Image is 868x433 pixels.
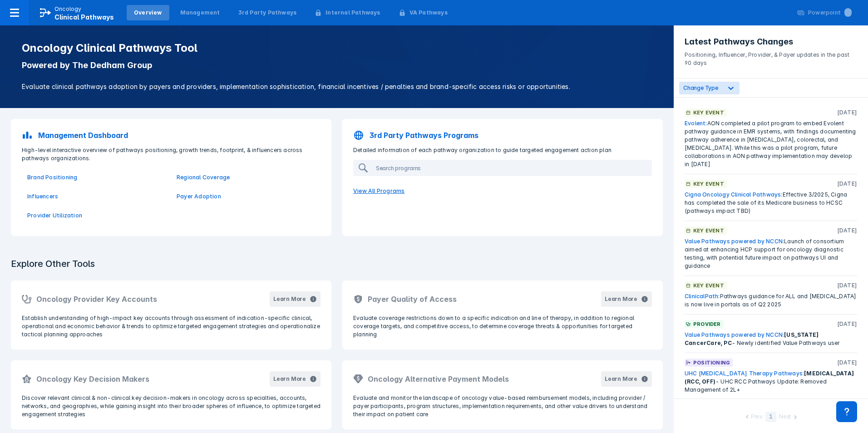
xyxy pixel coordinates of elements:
[27,212,166,220] a: Provider Utilization
[808,9,852,17] div: Powerpoint
[685,369,857,394] div: - UHC RCC Pathways Update: Removed Management of 2L+
[16,124,326,146] a: Management Dashboard
[127,5,169,20] a: Overview
[685,331,857,347] div: - Newly identified Value Pathways user
[685,36,857,47] h3: Latest Pathways Changes
[685,47,857,67] p: Positioning, Influencer, Provider, & Payer updates in the past 90 days
[751,413,763,422] div: Prev
[370,130,478,141] p: 3rd Party Pathways Programs
[605,295,637,303] div: Learn More
[22,60,652,71] p: Powered by The Dedham Group
[837,108,857,117] p: [DATE]
[348,124,657,146] a: 3rd Party Pathways Programs
[22,394,321,418] p: Discover relevant clinical & non-clinical key decision-makers in oncology across specialties, acc...
[177,173,315,182] a: Regional Coverage
[685,237,857,270] div: Launch of consortium aimed at enhancing HCP support for oncology diagnostic testing, with potenti...
[177,192,315,201] a: Payer Adoption
[238,9,297,17] div: 3rd Party Pathways
[685,293,720,300] a: ClinicalPath:
[779,413,791,422] div: Next
[270,291,321,307] button: Learn More
[22,314,321,339] p: Establish understanding of high-impact key accounts through assessment of indication-specific cli...
[685,120,707,127] a: Evolent:
[270,371,321,387] button: Learn More
[27,173,166,182] a: Brand Positioning
[27,192,166,201] a: Influencers
[685,331,784,338] a: Value Pathways powered by NCCN:
[54,5,82,13] p: Oncology
[837,320,857,328] p: [DATE]
[693,226,724,235] p: Key Event
[134,9,162,17] div: Overview
[372,161,645,175] input: Search programs
[685,119,857,168] div: AON completed a pilot program to embed Evolent pathway guidance in EMR systems, with findings doc...
[836,401,857,422] div: Contact Support
[36,374,149,384] h2: Oncology Key Decision Makers
[601,371,652,387] button: Learn More
[353,394,652,418] p: Evaluate and monitor the landscape of oncology value-based reimbursement models, including provid...
[765,412,776,422] div: 1
[325,9,380,17] div: Internal Pathways
[685,191,783,198] a: Cigna Oncology Clinical Pathways:
[36,294,157,305] h2: Oncology Provider Key Accounts
[273,375,306,383] div: Learn More
[5,252,100,275] h3: Explore Other Tools
[231,5,304,20] a: 3rd Party Pathways
[605,375,637,383] div: Learn More
[273,295,306,303] div: Learn More
[837,359,857,367] p: [DATE]
[693,108,724,117] p: Key Event
[693,320,721,328] p: Provider
[685,292,857,309] div: Pathways guidance for ALL and [MEDICAL_DATA] is now live in portals as of Q2 2025
[693,281,724,290] p: Key Event
[601,291,652,307] button: Learn More
[348,182,657,201] a: View All Programs
[16,146,326,162] p: High-level interactive overview of pathways positioning, growth trends, footprint, & influencers ...
[837,180,857,188] p: [DATE]
[38,130,128,141] p: Management Dashboard
[54,13,114,21] span: Clinical Pathways
[837,281,857,290] p: [DATE]
[685,191,857,215] div: Effective 3/2025, Cigna has completed the sale of its Medicare business to HCSC (pathways impact ...
[173,5,227,20] a: Management
[368,294,457,305] h2: Payer Quality of Access
[685,370,804,377] a: UHC [MEDICAL_DATA] Therapy Pathways:
[180,9,220,17] div: Management
[685,238,784,245] a: Value Pathways powered by NCCN:
[837,226,857,235] p: [DATE]
[348,146,657,154] p: Detailed information of each pathway organization to guide targeted engagement action plan
[353,314,652,339] p: Evaluate coverage restrictions down to a specific indication and line of therapy, in addition to ...
[693,180,724,188] p: Key Event
[22,82,652,92] p: Evaluate clinical pathways adoption by payers and providers, implementation sophistication, finan...
[683,84,718,91] span: Change Type
[409,9,448,17] div: VA Pathways
[693,359,730,367] p: Positioning
[22,42,652,54] h1: Oncology Clinical Pathways Tool
[368,374,509,384] h2: Oncology Alternative Payment Models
